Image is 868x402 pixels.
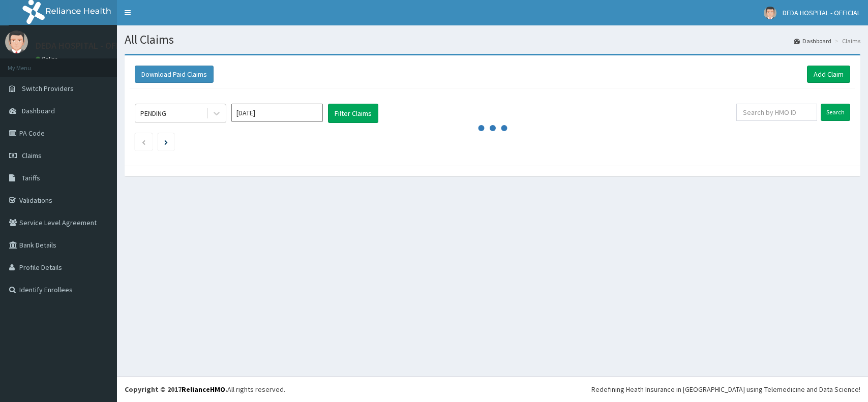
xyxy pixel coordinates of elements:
span: Switch Providers [22,84,74,93]
div: Redefining Heath Insurance in [GEOGRAPHIC_DATA] using Telemedicine and Data Science! [591,384,860,394]
img: User Image [5,30,28,53]
span: DEDA HOSPITAL - OFFICIAL [783,8,860,17]
a: RelianceHMO [182,385,225,394]
button: Filter Claims [328,104,378,123]
footer: All rights reserved. [117,376,868,402]
input: Search [821,104,850,121]
a: Previous page [141,137,146,146]
svg: audio-loading [477,113,508,143]
span: Claims [22,151,42,160]
h1: All Claims [125,33,860,46]
p: DEDA HOSPITAL - OFFICIAL [36,41,140,50]
a: Add Claim [807,66,850,83]
input: Search by HMO ID [736,104,817,121]
span: Dashboard [22,106,55,115]
button: Download Paid Claims [135,66,214,83]
div: PENDING [140,108,166,118]
a: Dashboard [794,37,831,45]
strong: Copyright © 2017 . [125,385,227,394]
span: Tariffs [22,173,40,182]
a: Online [36,55,60,63]
img: User Image [764,7,776,19]
input: Select Month and Year [231,104,323,122]
a: Next page [164,137,168,146]
li: Claims [832,37,860,45]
